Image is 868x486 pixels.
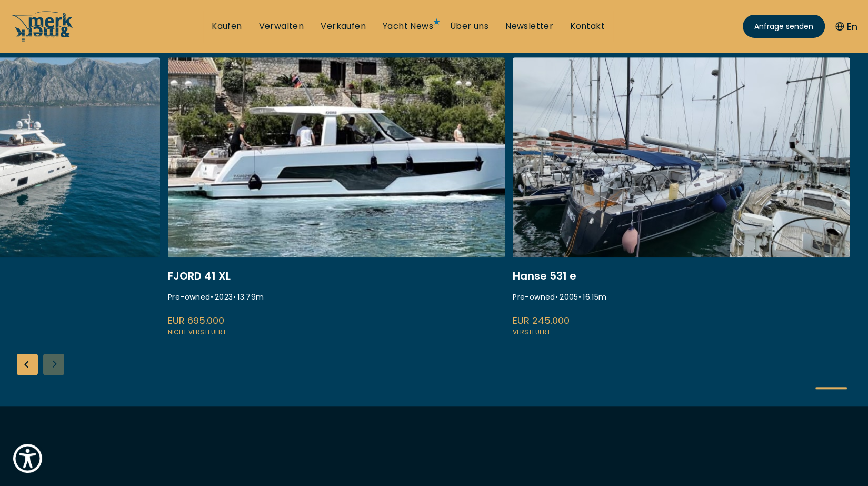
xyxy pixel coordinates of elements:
a: Über uns [450,21,488,32]
a: Verwalten [259,21,304,32]
button: Show Accessibility Preferences [11,441,45,475]
a: Yacht News [383,21,433,32]
button: En [835,19,857,34]
a: Newsletter [505,21,553,32]
span: Anfrage senden [754,21,813,32]
a: Verkaufen [321,21,366,32]
a: Kaufen [212,21,242,32]
a: Anfrage senden [743,15,825,38]
div: Previous slide [17,354,38,375]
a: Kontakt [570,21,605,32]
